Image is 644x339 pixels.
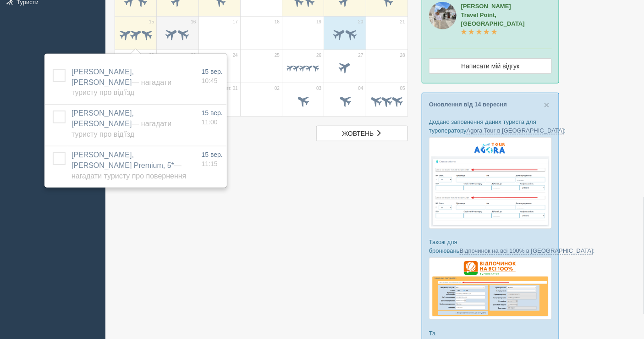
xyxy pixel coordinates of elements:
a: 15 вер. 11:00 [202,108,223,127]
a: [PERSON_NAME]Travel Point, [GEOGRAPHIC_DATA] [461,3,525,36]
span: [PERSON_NAME], [PERSON_NAME] [72,68,171,97]
span: × [544,100,550,110]
span: 22 [149,52,154,59]
span: 23 [191,52,196,59]
span: 15 вер. [202,109,223,117]
span: 03 [316,85,321,92]
a: [PERSON_NAME], [PERSON_NAME]— Нагадати туристу про від'їзд [72,68,171,97]
a: жовтень [316,126,408,141]
span: 15 [149,19,154,25]
button: Close [544,100,550,110]
a: [PERSON_NAME], [PERSON_NAME]— Нагадати туристу про від'їзд [72,109,171,138]
span: 11:15 [202,160,218,167]
span: 02 [275,85,280,92]
p: Додано заповнення даних туриста для туроператору : [429,117,552,135]
span: 16 [191,19,196,25]
span: [PERSON_NAME], [PERSON_NAME] Premium, 5* [72,151,186,180]
span: жовтень [342,130,374,137]
span: жовт. 01 [220,85,238,92]
a: 15 вер. 10:45 [202,67,223,85]
img: otdihnavse100--%D1%84%D0%BE%D1%80%D0%BC%D0%B0-%D0%B1%D1%80%D0%BE%D0%BD%D0%B8%D1%80%D0%BE%D0%B2%D0... [429,257,552,320]
span: 18 [275,19,280,25]
span: 20 [358,19,363,25]
span: 15 вер. [202,151,223,158]
span: 21 [400,19,405,25]
span: 26 [316,52,321,59]
span: 11:00 [202,118,218,126]
p: Також для бронювань : [429,238,552,255]
span: 28 [400,52,405,59]
span: 04 [358,85,363,92]
a: Написати мій відгук [429,58,552,74]
span: 17 [233,19,238,25]
span: 15 вер. [202,68,223,75]
a: [PERSON_NAME], [PERSON_NAME] Premium, 5*— Нагадати туристу про повернення [72,151,186,180]
span: 05 [400,85,405,92]
span: 19 [316,19,321,25]
span: 27 [358,52,363,59]
span: 10:45 [202,77,218,84]
a: 15 вер. 11:15 [202,150,223,168]
a: Оновлення від 14 вересня [429,101,507,108]
span: 24 [233,52,238,59]
a: Agora Tour в [GEOGRAPHIC_DATA] [467,127,564,134]
span: 25 [275,52,280,59]
span: [PERSON_NAME], [PERSON_NAME] [72,109,171,138]
span: — Нагадати туристу про від'їзд [72,120,171,138]
a: Відпочинок на всі 100% в [GEOGRAPHIC_DATA] [460,247,593,255]
img: agora-tour-%D1%84%D0%BE%D1%80%D0%BC%D0%B0-%D0%B1%D1%80%D0%BE%D0%BD%D1%8E%D0%B2%D0%B0%D0%BD%D0%BD%... [429,137,552,229]
span: — Нагадати туристу про повернення [72,161,186,180]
